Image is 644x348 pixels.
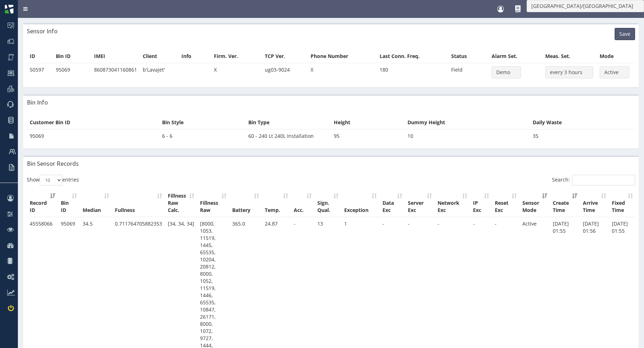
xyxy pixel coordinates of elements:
[165,189,197,217] th: Fillness Raw Calc.: activate to sort column ascending
[27,28,58,34] h3: Sensor Info
[380,189,405,217] th: Data Exc: activate to sort column ascending
[27,99,48,106] h3: Bin Info
[27,116,159,129] th: Customer Bin ID
[489,50,542,63] th: Alarm Set.
[545,66,593,78] button: every 3 hours
[597,50,635,63] th: Mode
[53,63,92,81] td: 95069
[91,50,140,63] th: IMEI
[405,116,530,129] th: Dummy Height
[550,189,580,217] th: Create Time: activate to sort column ascending
[615,28,635,40] button: Save
[27,175,79,185] label: Show entries
[341,189,379,217] th: Exception: activate to sort column ascending
[53,50,92,63] th: Bin ID
[405,189,435,217] th: Server Exc: activate to sort column ascending
[211,50,262,63] th: Firm. Ver.
[470,189,492,217] th: IP Exc: activate to sort column ascending
[197,189,229,217] th: Fillness Raw: activate to sort column ascending
[314,189,341,217] th: Sign. Qual.: activate to sort column ascending
[308,50,377,63] th: Phone Number
[405,129,530,142] td: 10
[377,50,448,63] th: Last Conn. Freq.
[245,116,331,129] th: Bin Type
[530,129,635,142] td: 35
[550,69,584,76] span: every 3 hours
[600,66,629,78] button: Active
[542,50,597,63] th: Meas. Set.
[4,4,14,14] img: evreka_logo_1_HoezNYK_wy30KrO.png
[179,50,211,63] th: Info
[159,129,245,142] td: 6 - 6
[112,189,165,217] th: Fullness: activate to sort column ascending
[27,129,159,142] td: 95069
[27,160,79,167] h3: Bin Sensor Records
[58,189,80,217] th: Bin ID: activate to sort column ascending
[604,69,620,76] span: Active
[530,116,635,129] th: Daily Waste
[448,63,489,81] td: Field
[40,175,62,185] select: Showentries
[229,189,262,217] th: Battery: activate to sort column ascending
[27,189,58,217] th: Record ID: activate to sort column ascending
[580,189,609,217] th: Arrive Time: activate to sort column ascending
[291,189,314,217] th: Acc.: activate to sort column ascending
[496,69,512,76] span: Demo
[159,116,245,129] th: Bin Style
[572,175,635,185] input: Search:
[91,63,140,81] td: 860873041160861
[262,63,308,81] td: ug03-9024
[262,50,308,63] th: TCP Ver.
[492,189,519,217] th: Reset Exc: activate to sort column ascending
[531,3,635,10] span: [GEOGRAPHIC_DATA]/[GEOGRAPHIC_DATA]
[245,129,331,142] td: 60 - 240 Lt 240L Installation
[377,63,448,81] td: 180
[80,189,112,217] th: Median: activate to sort column ascending
[435,189,470,217] th: Network Exc: activate to sort column ascending
[448,50,489,63] th: Status
[519,189,550,217] th: Sensor Mode: activate to sort column ascending
[262,189,291,217] th: Temp.: activate to sort column ascending
[27,63,53,81] td: 50597
[609,189,636,217] th: Fixed Time: activate to sort column ascending
[27,50,53,63] th: ID
[331,116,405,129] th: Height
[619,319,644,348] iframe: JSD widget
[515,5,521,12] div: How Do I Use It?
[331,129,405,142] td: 95
[308,63,377,81] td: X
[140,63,179,81] td: b'Lavajet'
[552,175,635,185] label: Search:
[211,63,262,81] td: X
[140,50,179,63] th: Client
[492,66,521,78] button: Demo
